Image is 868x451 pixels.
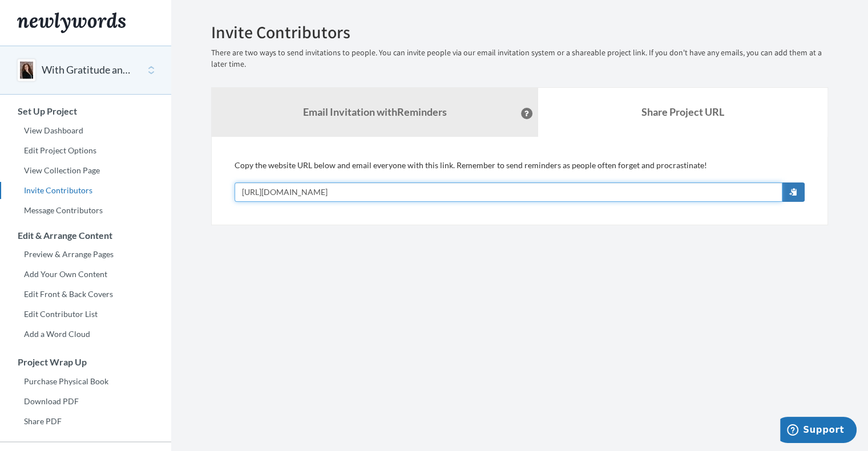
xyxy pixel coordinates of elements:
[303,105,447,118] strong: Email Invitation with Reminders
[1,230,171,241] h3: Edit & Arrange Content
[780,417,857,445] iframe: Opens a widget where you can chat to one of our agents
[211,23,828,42] h2: Invite Contributors
[1,357,171,367] h3: Project Wrap Up
[211,47,828,70] p: There are two ways to send invitations to people. You can invite people via our email invitation ...
[42,63,134,78] button: With Gratitude and Best Wishes, [PERSON_NAME]!
[1,106,171,116] h3: Set Up Project
[641,105,724,118] b: Share Project URL
[235,160,805,202] div: Copy the website URL below and email everyone with this link. Remember to send reminders as peopl...
[17,13,126,33] img: Newlywords logo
